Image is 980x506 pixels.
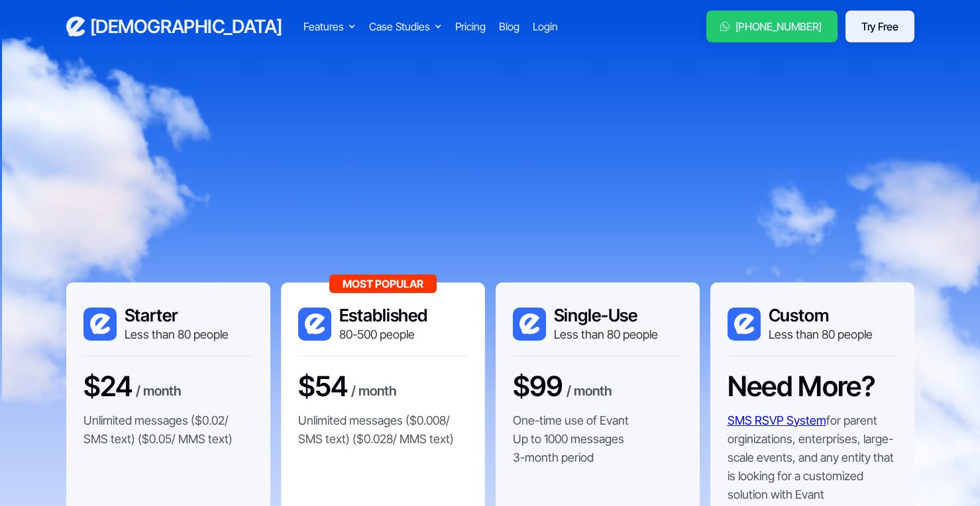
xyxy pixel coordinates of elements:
[513,411,629,467] p: One-time use of Evant Up to 1000 messages 3-month period
[90,15,282,38] h3: [DEMOGRAPHIC_DATA]
[125,305,229,326] h3: Starter
[728,370,875,403] h3: Need More?
[533,19,558,34] a: Login
[369,19,442,34] div: Case Studies
[66,15,282,38] a: home
[769,326,873,343] div: Less than 80 people
[706,11,838,42] a: [PHONE_NUMBER]
[303,19,344,34] div: Features
[83,370,133,403] h3: $24
[351,381,397,403] div: / month
[735,19,822,34] div: [PHONE_NUMBER]
[554,326,658,343] div: Less than 80 people
[499,19,519,34] a: Blog
[298,370,348,403] h3: $54
[339,326,428,343] div: 80-500 people
[728,413,826,427] a: SMS RSVP System
[554,305,658,326] h3: Single-Use
[513,370,563,403] h3: $99
[329,274,437,293] div: Most Popular
[83,411,253,448] p: Unlimited messages ($0.02/ SMS text) ($0.05/ MMS text)
[303,19,356,34] div: Features
[136,381,182,403] div: / month
[769,305,873,326] h3: Custom
[125,326,229,343] div: Less than 80 people
[339,305,428,326] h3: Established
[298,411,468,448] p: Unlimited messages ($0.008/ SMS text) ($0.028/ MMS text)
[845,11,914,42] a: Try Free
[728,411,897,504] p: for parent orginizations, enterprises, large-scale events, and any entity that is looking for a c...
[567,381,612,403] div: / month
[369,19,430,34] div: Case Studies
[455,19,486,34] a: Pricing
